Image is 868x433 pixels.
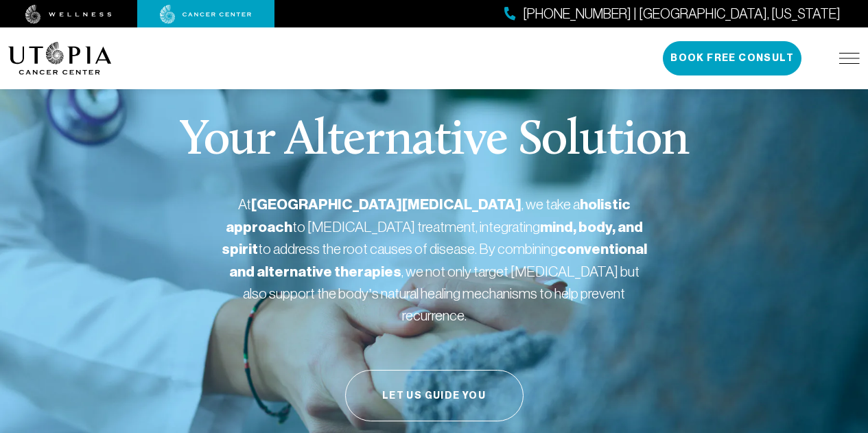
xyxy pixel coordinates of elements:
img: logo [8,42,112,75]
a: [PHONE_NUMBER] | [GEOGRAPHIC_DATA], [US_STATE] [504,4,841,24]
strong: conventional and alternative therapies [229,240,647,281]
strong: holistic approach [226,196,631,236]
p: Your Alternative Solution [179,117,689,166]
img: icon-hamburger [839,53,860,64]
strong: [GEOGRAPHIC_DATA][MEDICAL_DATA] [251,196,521,213]
img: wellness [25,5,112,24]
button: Book Free Consult [663,41,801,75]
img: cancer center [160,5,252,24]
p: At , we take a to [MEDICAL_DATA] treatment, integrating to address the root causes of disease. By... [222,194,647,326]
button: Let Us Guide You [345,370,524,421]
span: [PHONE_NUMBER] | [GEOGRAPHIC_DATA], [US_STATE] [523,4,841,24]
